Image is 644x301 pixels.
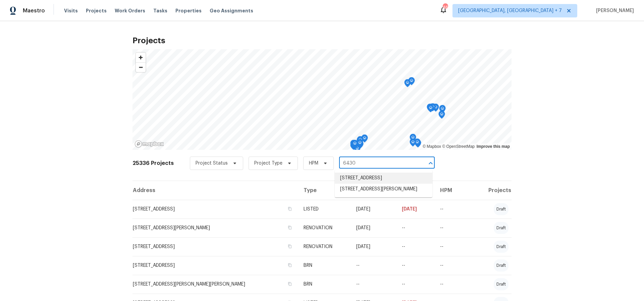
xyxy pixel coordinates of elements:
div: Map marker [429,103,436,114]
button: Copy Address [287,243,293,249]
li: [STREET_ADDRESS][PERSON_NAME] [335,184,432,195]
button: Copy Address [287,281,293,287]
div: Map marker [410,134,416,144]
span: [GEOGRAPHIC_DATA], [GEOGRAPHIC_DATA] + 7 [458,7,562,14]
th: Type [298,181,351,200]
div: Map marker [357,137,363,147]
a: Mapbox homepage [135,140,164,148]
td: LISTED [298,200,351,219]
button: Zoom out [136,62,146,72]
div: draft [494,278,508,290]
button: Copy Address [287,225,293,231]
td: -- [435,256,465,275]
div: Map marker [350,140,357,150]
canvas: Map [132,49,512,150]
a: Improve this map [477,144,510,149]
button: Close [426,159,435,168]
div: Map marker [357,136,364,146]
div: draft [494,241,508,253]
div: draft [494,222,508,234]
div: draft [494,259,508,272]
td: -- [396,237,434,256]
td: [STREET_ADDRESS] [132,200,298,219]
div: Map marker [404,79,411,89]
h2: Projects [132,37,512,44]
span: Maestro [23,7,45,14]
td: [STREET_ADDRESS][PERSON_NAME] [132,219,298,237]
span: Zoom out [136,63,146,72]
td: -- [351,275,396,294]
td: -- [396,219,434,237]
div: Map marker [410,138,416,149]
input: Search projects [339,158,416,169]
span: [PERSON_NAME] [593,7,634,14]
td: [DATE] [396,200,434,219]
td: [STREET_ADDRESS][PERSON_NAME][PERSON_NAME] [132,275,298,294]
div: draft [494,203,508,215]
td: [DATE] [351,237,396,256]
div: Map marker [439,105,446,115]
span: Project Status [196,160,228,167]
div: Map marker [352,140,358,150]
span: Visits [64,7,78,14]
div: 46 [443,4,447,11]
div: Map marker [408,77,415,87]
td: [DATE] [351,219,396,237]
div: Map marker [361,134,368,145]
a: Mapbox [423,144,441,149]
span: Properties [175,7,202,14]
span: Geo Assignments [210,7,253,14]
span: Tasks [153,8,167,13]
button: Zoom in [136,53,146,62]
td: -- [396,256,434,275]
th: Projects [465,181,512,200]
td: -- [396,275,434,294]
td: [DATE] [351,200,396,219]
td: -- [351,256,396,275]
td: BRN [298,256,351,275]
td: RENOVATION [298,237,351,256]
h2: 25336 Projects [132,160,174,167]
td: -- [435,237,465,256]
span: Work Orders [115,7,145,14]
div: Map marker [438,111,445,121]
a: OpenStreetMap [442,144,475,149]
td: [STREET_ADDRESS] [132,237,298,256]
span: Projects [86,7,107,14]
div: Map marker [427,104,434,115]
span: Project Type [254,160,282,167]
th: HPM [435,181,465,200]
th: Address [132,181,298,200]
td: [STREET_ADDRESS] [132,256,298,275]
div: Map marker [427,104,433,114]
td: -- [435,275,465,294]
div: Map marker [414,138,421,149]
td: RENOVATION [298,219,351,237]
td: -- [435,219,465,237]
div: Map marker [357,139,363,149]
button: Copy Address [287,206,293,212]
button: Copy Address [287,262,293,268]
span: HPM [309,160,318,167]
td: BRN [298,275,351,294]
td: -- [435,200,465,219]
li: [STREET_ADDRESS] [335,173,432,184]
